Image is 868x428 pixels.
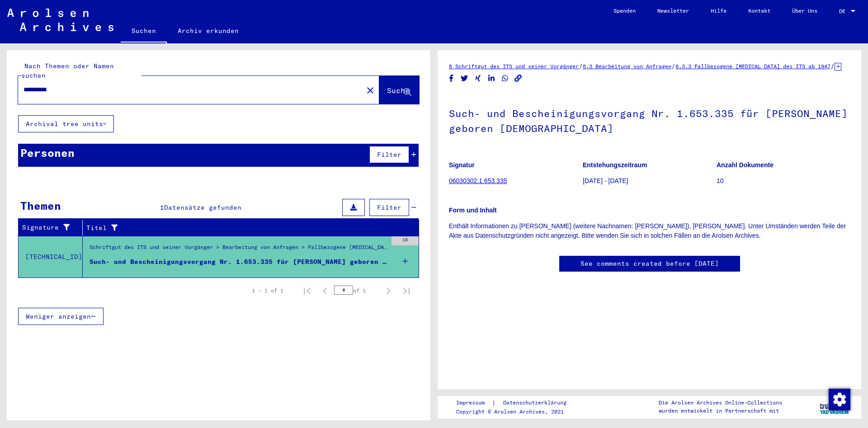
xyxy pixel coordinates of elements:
button: Share on LinkedIn [487,73,496,84]
span: / [671,62,675,70]
button: Share on WhatsApp [500,73,510,84]
button: Archival tree units [18,115,114,132]
button: Last page [397,282,415,300]
a: Datenschutzerklärung [496,398,577,408]
b: Anzahl Dokumente [717,161,774,169]
span: Suche [387,86,410,95]
a: See comments created before [DATE] [580,259,719,268]
button: Filter [369,146,409,163]
a: 06030302.1.653.335 [449,177,507,184]
td: [TECHNICAL_ID] [19,236,83,277]
div: Titel [86,221,410,235]
button: Share on Twitter [460,73,469,84]
a: 6.3 Bearbeitung von Anfragen [583,63,671,70]
b: Entstehungszeitraum [583,161,647,169]
div: 1 – 1 of 1 [252,287,283,295]
img: Zustimmung ändern [829,389,850,410]
button: Share on Facebook [447,73,456,84]
img: yv_logo.png [818,395,852,418]
p: Enthält Informationen zu [PERSON_NAME] (weitere Nachnamen: [PERSON_NAME]), [PERSON_NAME]. Unter U... [449,221,850,240]
button: Suche [379,76,419,104]
p: [DATE] - [DATE] [583,176,716,186]
button: Share on Xing [473,73,483,84]
div: Signature [22,221,85,235]
button: Clear [361,81,379,99]
p: Copyright © Arolsen Archives, 2021 [456,408,577,416]
span: Filter [377,151,401,159]
div: Personen [20,145,75,161]
p: 10 [717,176,850,186]
div: | [456,398,577,408]
div: Titel [86,223,401,233]
button: First page [298,282,316,300]
mat-icon: close [365,85,376,96]
b: Form und Inhalt [449,207,497,214]
div: Schriftgut des ITS und seiner Vorgänger > Bearbeitung von Anfragen > Fallbezogene [MEDICAL_DATA] ... [90,243,387,256]
span: / [579,62,583,70]
span: Filter [377,203,401,212]
b: Signatur [449,161,475,169]
span: DE [839,8,849,14]
div: 10 [392,236,419,245]
button: Weniger anzeigen [18,308,104,325]
a: 6 Schriftgut des ITS und seiner Vorgänger [449,63,579,70]
span: Weniger anzeigen [26,312,91,320]
button: Next page [379,282,397,300]
div: Themen [20,198,61,214]
button: Filter [369,199,409,216]
span: Datensätze gefunden [164,203,241,212]
a: Suchen [121,20,167,43]
div: Signature [22,223,75,232]
p: Die Arolsen Archives Online-Collections [659,399,782,407]
a: Impressum [456,398,492,408]
a: Archiv erkunden [167,20,250,42]
span: 1 [160,203,164,212]
img: Arolsen_neg.svg [7,9,113,31]
button: Previous page [316,282,334,300]
div: of 1 [334,286,379,295]
a: 6.3.3 Fallbezogene [MEDICAL_DATA] des ITS ab 1947 [675,63,830,70]
h1: Such- und Bescheinigungsvorgang Nr. 1.653.335 für [PERSON_NAME] geboren [DEMOGRAPHIC_DATA] [449,93,850,147]
div: Such- und Bescheinigungsvorgang Nr. 1.653.335 für [PERSON_NAME] geboren [DEMOGRAPHIC_DATA] [90,257,387,267]
span: / [830,62,835,70]
mat-label: Nach Themen oder Namen suchen [21,62,114,80]
button: Copy link [514,73,523,84]
p: wurden entwickelt in Partnerschaft mit [659,407,782,415]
